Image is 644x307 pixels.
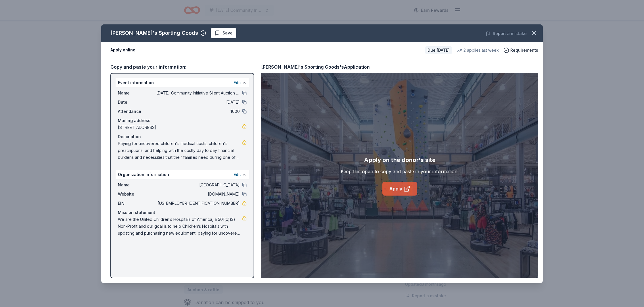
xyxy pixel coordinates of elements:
[118,133,247,140] div: Description
[118,99,156,106] span: Date
[233,79,241,86] button: Edit
[116,170,249,179] div: Organization information
[118,124,242,131] span: [STREET_ADDRESS]
[233,171,241,178] button: Edit
[116,78,249,87] div: Event information
[382,182,417,196] a: Apply
[510,47,538,54] span: Requirements
[118,209,247,216] div: Mission statement
[156,90,240,96] span: [DATE] Community Initiative Silent Auction Event
[118,117,247,124] div: Mailing address
[486,30,527,37] button: Report a mistake
[223,30,233,36] span: Save
[118,216,242,237] span: We are the United Children’s Hospitals of America, a 501(c)(3) Non-Profit and our goal is to help...
[118,182,156,188] span: Name
[156,182,240,188] span: [GEOGRAPHIC_DATA]
[261,63,370,71] div: [PERSON_NAME]'s Sporting Goods's Application
[503,47,538,54] button: Requirements
[156,99,240,106] span: [DATE]
[156,191,240,198] span: [DOMAIN_NAME]
[341,168,459,175] div: Keep this open to copy and paste in your information.
[118,200,156,207] span: EIN
[118,191,156,198] span: Website
[118,140,242,161] span: Paying for uncovered children's medical costs, children's prescriptions, and helping with the cos...
[110,28,198,38] div: [PERSON_NAME]'s Sporting Goods
[118,108,156,115] span: Attendance
[110,63,254,71] div: Copy and paste your information:
[156,108,240,115] span: 1000
[110,44,135,56] button: Apply online
[457,47,499,54] div: 2 applies last week
[156,200,240,207] span: [US_EMPLOYER_IDENTIFICATION_NUMBER]
[211,28,236,38] button: Save
[364,155,436,165] div: Apply on the donor's site
[118,90,156,96] span: Name
[425,46,452,54] div: Due [DATE]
